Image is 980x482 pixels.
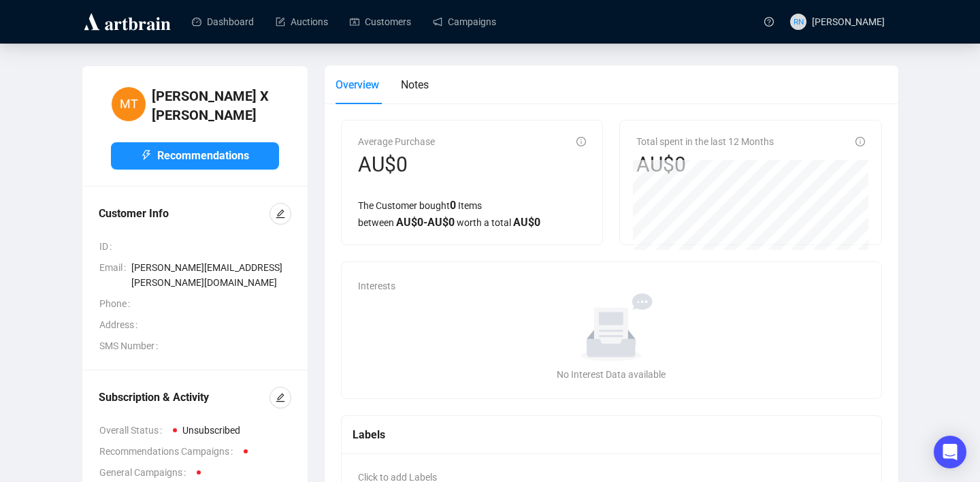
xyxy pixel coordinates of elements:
span: SMS Number [99,338,163,353]
span: RN [793,15,804,28]
span: Total spent in the last 12 Months [636,136,774,147]
span: Interests [358,280,395,291]
span: info-circle [855,137,865,146]
button: Recommendations [111,142,279,170]
div: No Interest Data available [363,367,860,382]
span: question-circle [764,17,774,27]
div: Customer Info [99,206,269,222]
a: Campaigns [433,4,496,39]
a: Auctions [276,4,328,39]
span: General Campaigns [99,465,191,480]
span: info-circle [576,137,586,146]
a: Dashboard [192,4,254,39]
div: Open Intercom Messenger [934,436,966,468]
span: Email [99,260,131,290]
span: Overall Status [99,423,167,438]
span: AU$ 0 - AU$ 0 [396,216,455,229]
span: thunderbolt [141,150,152,161]
span: Address [99,317,143,332]
div: AU$0 [636,152,774,178]
a: Customers [350,4,411,39]
span: Notes [401,78,429,91]
div: The Customer bought Items between worth a total [358,197,586,231]
span: edit [276,209,285,219]
span: AU$ 0 [513,216,540,229]
span: [PERSON_NAME] [812,16,885,27]
span: Phone [99,296,135,311]
div: AU$0 [358,152,435,178]
span: Unsubscribed [182,425,240,436]
span: 0 [450,199,456,212]
span: Recommendations [157,147,249,164]
span: Recommendations Campaigns [99,444,238,459]
img: logo [82,11,173,33]
span: Average Purchase [358,136,435,147]
span: MT [120,95,138,114]
span: edit [276,393,285,402]
div: Subscription & Activity [99,389,269,406]
span: [PERSON_NAME][EMAIL_ADDRESS][PERSON_NAME][DOMAIN_NAME] [131,260,291,290]
span: ID [99,239,117,254]
h4: [PERSON_NAME] X [PERSON_NAME] [152,86,279,125]
div: Labels [353,426,870,443]
span: Overview [336,78,379,91]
